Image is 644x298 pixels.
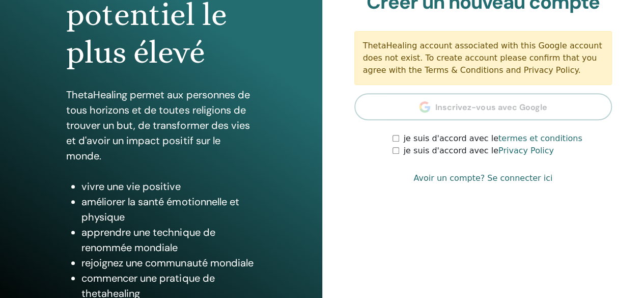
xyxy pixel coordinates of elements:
a: Privacy Policy [498,146,554,155]
a: Avoir un compte? Se connecter ici [413,172,552,184]
li: vivre une vie positive [81,179,256,194]
label: je suis d'accord avec le [403,145,553,157]
li: apprendre une technique de renommée mondiale [81,225,256,255]
p: ThetaHealing permet aux personnes de tous horizons et de toutes religions de trouver un but, de t... [66,87,256,164]
div: ThetaHealing account associated with this Google account does not exist. To create account please... [354,31,612,85]
label: je suis d'accord avec le [403,132,582,145]
a: termes et conditions [498,133,582,143]
li: rejoignez une communauté mondiale [81,255,256,270]
li: améliorer la santé émotionnelle et physique [81,194,256,225]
